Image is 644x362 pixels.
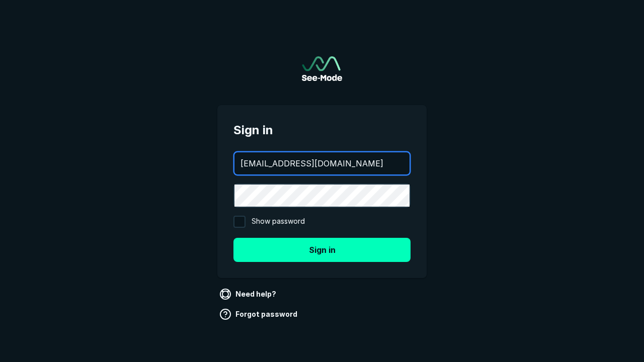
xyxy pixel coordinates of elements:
[252,216,305,228] span: Show password
[233,121,411,139] span: Sign in
[217,306,301,322] a: Forgot password
[233,238,411,262] button: Sign in
[234,152,410,174] input: your@email.com
[302,56,342,81] img: See-Mode Logo
[217,286,280,302] a: Need help?
[302,56,342,81] a: Go to sign in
